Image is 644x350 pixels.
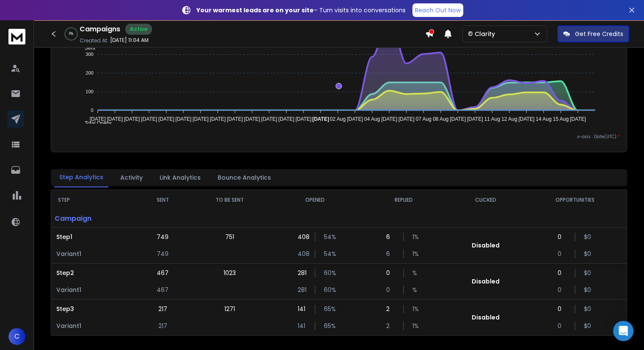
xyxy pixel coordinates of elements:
[584,250,592,258] p: $ 0
[188,190,271,210] th: TO BE SENT
[213,168,276,187] button: Bounce Analytics
[584,286,592,294] p: $ 0
[386,305,395,313] p: 2
[157,233,169,241] p: 749
[298,322,306,330] p: 141
[364,116,380,122] tspan: 04 Aug
[324,305,332,313] p: 65 %
[69,31,73,36] p: 0 %
[51,210,137,227] p: Campaign
[78,120,112,126] span: Total Opens
[155,168,206,187] button: Link Analytics
[124,116,140,122] tspan: [DATE]
[271,190,359,210] th: OPENED
[51,190,137,210] th: STEP
[8,29,25,44] img: logo
[613,321,633,341] div: Open Intercom Messenger
[448,190,523,210] th: CLICKED
[157,286,169,294] p: 467
[193,116,209,122] tspan: [DATE]
[472,277,500,286] p: Disabled
[115,168,148,187] button: Activity
[157,269,169,277] p: 467
[472,313,500,322] p: Disabled
[467,116,483,122] tspan: [DATE]
[196,6,406,14] p: – Turn visits into conversations
[347,116,363,122] tspan: [DATE]
[412,322,421,330] p: 1 %
[261,116,277,122] tspan: [DATE]
[298,305,306,313] p: 141
[227,116,243,122] tspan: [DATE]
[56,233,132,241] p: Step 1
[584,269,592,277] p: $ 0
[157,250,169,258] p: 749
[158,305,167,313] p: 217
[412,3,463,17] a: Reach Out Now
[56,305,132,313] p: Step 3
[78,45,95,51] span: Sent
[557,25,629,42] button: Get Free Credits
[137,190,188,210] th: SENT
[558,233,566,241] p: 0
[558,322,566,330] p: 0
[86,89,94,94] tspan: 100
[58,133,620,140] p: x-axis : Date(UTC)
[324,322,332,330] p: 65 %
[324,269,332,277] p: 60 %
[80,24,120,34] h1: Campaigns
[225,233,234,241] p: 751
[468,30,498,38] p: © Clarity
[8,328,25,345] button: C
[91,108,94,113] tspan: 0
[279,116,295,122] tspan: [DATE]
[386,233,395,241] p: 6
[519,116,535,122] tspan: [DATE]
[298,250,306,258] p: 408
[501,116,517,122] tspan: 12 Aug
[298,286,306,294] p: 281
[558,305,566,313] p: 0
[386,269,395,277] p: 0
[244,116,260,122] tspan: [DATE]
[553,116,569,122] tspan: 15 Aug
[196,6,314,14] strong: Your warmest leads are on your site
[158,322,167,330] p: 217
[107,116,123,122] tspan: [DATE]
[80,37,108,44] p: Created At:
[412,250,421,258] p: 1 %
[584,322,592,330] p: $ 0
[224,305,235,313] p: 1271
[433,116,448,122] tspan: 08 Aug
[381,116,398,122] tspan: [DATE]
[359,190,448,210] th: REPLIED
[484,116,500,122] tspan: 11 Aug
[176,116,192,122] tspan: [DATE]
[412,269,421,277] p: %
[584,233,592,241] p: $ 0
[312,116,329,122] tspan: [DATE]
[584,305,592,313] p: $ 0
[386,322,395,330] p: 2
[298,233,306,241] p: 408
[158,116,174,122] tspan: [DATE]
[558,269,566,277] p: 0
[56,269,132,277] p: Step 2
[570,116,586,122] tspan: [DATE]
[56,250,132,258] p: Variant 1
[298,269,306,277] p: 281
[324,250,332,258] p: 54 %
[523,190,627,210] th: OPPORTUNITIES
[386,250,395,258] p: 6
[398,116,415,122] tspan: [DATE]
[558,250,566,258] p: 0
[412,233,421,241] p: 1 %
[575,30,623,38] p: Get Free Credits
[210,116,226,122] tspan: [DATE]
[141,116,158,122] tspan: [DATE]
[415,6,461,14] p: Reach Out Now
[324,233,332,241] p: 54 %
[324,286,332,294] p: 60 %
[330,116,345,122] tspan: 02 Aug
